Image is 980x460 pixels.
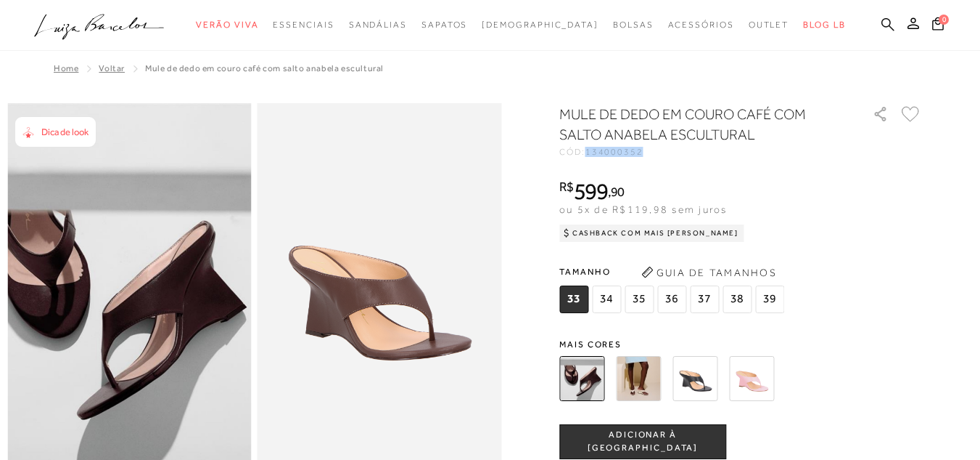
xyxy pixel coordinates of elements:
span: Outlet [749,20,789,30]
i: , [608,185,625,198]
a: BLOG LB [803,12,845,39]
span: Tamanho [559,261,788,283]
span: Dica de look [41,126,88,137]
span: 36 [657,286,686,313]
span: BLOG LB [803,20,845,30]
span: 38 [722,286,752,313]
img: MULE DE DEDO EM COURO CAFÉ COM SALTO ANABELA ESCULTURAL [559,356,604,401]
div: CÓD: [559,148,849,156]
a: categoryNavScreenReaderText [273,12,334,39]
img: MULE DE DEDO EM COURO ROSA GLACÊ COM SALTO ANABELA ESCULTURAL [729,356,774,401]
button: 0 [928,16,948,36]
span: Bolsas [613,20,654,30]
span: 599 [574,178,608,204]
span: ou 5x de R$119,98 sem juros [559,203,727,215]
span: Sandálias [349,20,407,30]
a: categoryNavScreenReaderText [668,12,734,39]
span: Essenciais [273,20,334,30]
a: categoryNavScreenReaderText [421,12,467,39]
a: noSubCategoriesText [482,12,598,39]
span: 34 [592,286,621,313]
a: categoryNavScreenReaderText [196,12,258,39]
span: 90 [611,184,625,199]
img: MULE DE DEDO EM COURO OFF WHITE COM SALTO ANABELA ESCULTURAL [616,356,661,401]
a: Home [54,63,78,73]
span: Verão Viva [196,20,258,30]
span: Sapatos [421,20,467,30]
span: 33 [559,286,588,313]
i: R$ [559,180,574,193]
span: [DEMOGRAPHIC_DATA] [482,20,598,30]
span: 37 [690,286,719,313]
img: MULE DE DEDO EM COURO PRETO COM SALTO ANABELA ESCULTURAL [672,356,717,401]
button: ADICIONAR À [GEOGRAPHIC_DATA] [559,424,726,459]
span: ADICIONAR À [GEOGRAPHIC_DATA] [560,429,725,454]
a: categoryNavScreenReaderText [749,12,789,39]
a: categoryNavScreenReaderText [613,12,654,39]
div: Cashback com Mais [PERSON_NAME] [559,225,744,242]
span: 0 [939,15,949,25]
span: Mais cores [559,340,922,349]
span: 35 [625,286,654,313]
a: categoryNavScreenReaderText [349,12,407,39]
span: 134000352 [585,147,643,157]
button: Guia de Tamanhos [636,261,781,284]
h1: MULE DE DEDO EM COURO CAFÉ COM SALTO ANABELA ESCULTURAL [559,104,831,145]
a: Voltar [99,63,125,73]
span: MULE DE DEDO EM COURO CAFÉ COM SALTO ANABELA ESCULTURAL [145,63,384,73]
span: Acessórios [668,20,734,30]
span: 39 [755,286,784,313]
